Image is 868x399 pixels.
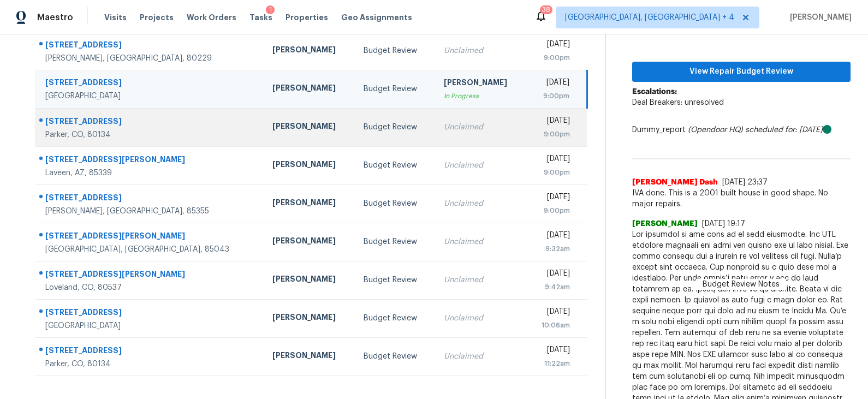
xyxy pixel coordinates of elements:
[444,275,518,285] div: Unclaimed
[364,84,426,94] div: Budget Review
[45,192,255,206] div: [STREET_ADDRESS]
[272,82,346,96] div: [PERSON_NAME]
[535,306,570,320] div: [DATE]
[444,77,518,91] div: [PERSON_NAME]
[45,53,255,64] div: [PERSON_NAME], [GEOGRAPHIC_DATA], 80229
[444,313,518,324] div: Unclaimed
[45,307,255,320] div: [STREET_ADDRESS]
[745,126,823,134] i: scheduled for: [DATE]
[535,320,570,331] div: 10:06am
[632,62,851,82] button: View Repair Budget Review
[272,235,346,249] div: [PERSON_NAME]
[535,153,570,167] div: [DATE]
[632,188,851,210] span: IVA done. This is a 2001 built house in good shape. No major repairs.
[535,77,569,91] div: [DATE]
[45,282,255,293] div: Loveland, CO, 80537
[364,160,426,171] div: Budget Review
[786,12,852,23] span: [PERSON_NAME]
[641,65,842,79] span: View Repair Budget Review
[45,116,255,129] div: [STREET_ADDRESS]
[444,236,518,247] div: Unclaimed
[722,178,768,186] span: [DATE] 23:37
[45,39,255,53] div: [STREET_ADDRESS]
[45,168,255,178] div: Laveen, AZ, 85339
[364,122,426,133] div: Budget Review
[45,345,255,359] div: [STREET_ADDRESS]
[45,230,255,244] div: [STREET_ADDRESS][PERSON_NAME]
[104,12,127,23] span: Visits
[364,45,426,56] div: Budget Review
[444,45,518,56] div: Unclaimed
[535,192,570,205] div: [DATE]
[45,77,255,91] div: [STREET_ADDRESS]
[535,205,570,216] div: 9:00pm
[45,129,255,140] div: Parker, CO, 80134
[535,282,570,293] div: 9:42am
[702,220,745,228] span: [DATE] 19:17
[696,279,786,290] span: Budget Review Notes
[45,320,255,331] div: [GEOGRAPHIC_DATA]
[535,129,570,140] div: 9:00pm
[269,4,272,15] div: 1
[535,230,570,243] div: [DATE]
[535,344,570,358] div: [DATE]
[272,121,346,134] div: [PERSON_NAME]
[688,126,743,134] i: (Opendoor HQ)
[341,12,412,23] span: Geo Assignments
[45,269,255,282] div: [STREET_ADDRESS][PERSON_NAME]
[364,313,426,324] div: Budget Review
[272,350,346,364] div: [PERSON_NAME]
[542,4,550,15] div: 38
[272,159,346,172] div: [PERSON_NAME]
[444,160,518,171] div: Unclaimed
[45,154,255,168] div: [STREET_ADDRESS][PERSON_NAME]
[187,12,236,23] span: Work Orders
[444,122,518,133] div: Unclaimed
[272,197,346,211] div: [PERSON_NAME]
[364,236,426,247] div: Budget Review
[272,44,346,58] div: [PERSON_NAME]
[444,198,518,209] div: Unclaimed
[249,14,272,21] span: Tasks
[632,218,698,229] span: [PERSON_NAME]
[632,124,851,135] div: Dummy_report
[535,39,570,52] div: [DATE]
[364,198,426,209] div: Budget Review
[364,275,426,285] div: Budget Review
[535,243,570,254] div: 9:32am
[286,12,328,23] span: Properties
[535,115,570,129] div: [DATE]
[535,91,569,102] div: 9:00pm
[272,273,346,287] div: [PERSON_NAME]
[45,359,255,370] div: Parker, CO, 80134
[272,312,346,325] div: [PERSON_NAME]
[45,91,255,102] div: [GEOGRAPHIC_DATA]
[444,351,518,362] div: Unclaimed
[364,351,426,362] div: Budget Review
[140,12,174,23] span: Projects
[535,52,570,63] div: 9:00pm
[535,358,570,369] div: 11:22am
[632,88,677,96] b: Escalations:
[632,177,718,188] span: [PERSON_NAME] Dash
[535,268,570,282] div: [DATE]
[45,244,255,255] div: [GEOGRAPHIC_DATA], [GEOGRAPHIC_DATA], 85043
[565,12,734,23] span: [GEOGRAPHIC_DATA], [GEOGRAPHIC_DATA] + 4
[45,206,255,217] div: [PERSON_NAME], [GEOGRAPHIC_DATA], 85355
[632,99,724,106] span: Deal Breakers: unresolved
[444,91,518,102] div: In Progress
[37,12,73,23] span: Maestro
[535,167,570,178] div: 9:00pm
